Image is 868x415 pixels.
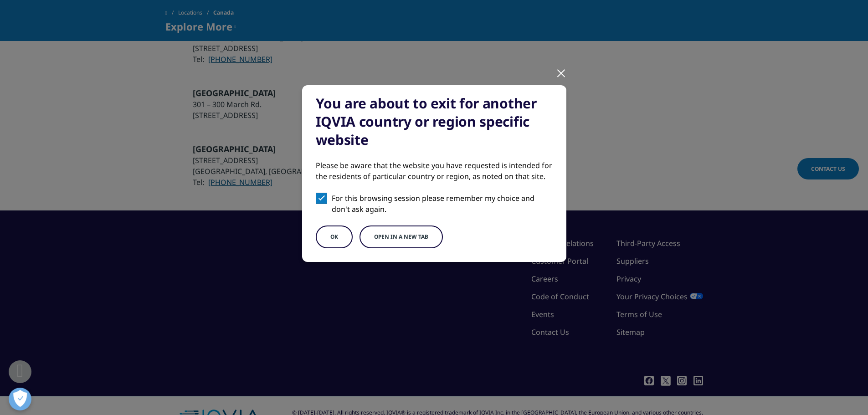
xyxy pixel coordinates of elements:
div: Please be aware that the website you have requested is intended for the residents of particular c... [316,160,553,182]
div: You are about to exit for another IQVIA country or region specific website [316,94,553,149]
button: Open in a new tab [360,225,443,248]
button: Open Preferences [9,388,31,410]
button: OK [316,225,353,248]
p: For this browsing session please remember my choice and don't ask again. [332,193,553,215]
